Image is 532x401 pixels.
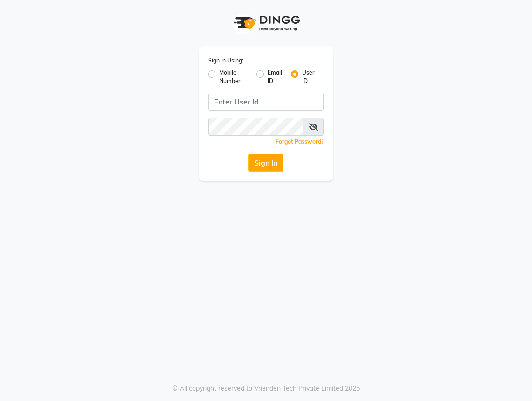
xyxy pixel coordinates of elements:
[229,9,303,37] img: logo1.svg
[219,69,249,85] label: Mobile Number
[276,138,324,145] a: Forgot Password?
[248,154,283,172] button: Sign In
[208,93,324,111] input: Username
[302,69,317,85] label: User ID
[208,56,243,65] label: Sign In Using:
[208,118,303,136] input: Username
[268,69,283,85] label: Email ID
